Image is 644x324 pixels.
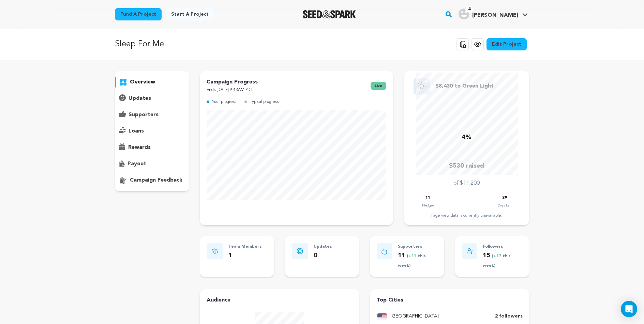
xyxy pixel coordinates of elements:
p: Updates [314,243,332,251]
p: 2 followers [495,312,523,321]
p: overview [130,78,155,86]
button: loans [115,126,189,137]
img: Seed&Spark Logo Dark Mode [303,10,356,18]
img: user.png [459,9,469,19]
span: ( this week) [483,254,511,268]
button: rewards [115,142,189,153]
p: 11 [425,194,430,202]
div: Vincent R.'s Profile [459,9,518,19]
span: Vincent R.'s Profile [457,7,529,21]
p: Campaign Progress [207,78,258,86]
p: updates [129,94,151,103]
p: Supporters [398,243,437,251]
p: Ends [DATE] 9:43AM PDT [207,86,258,94]
p: Team Members [228,243,262,251]
span: +17 [493,254,503,258]
button: campaign feedback [115,175,189,186]
p: Typical progress [250,98,279,106]
span: ( this week) [398,254,426,268]
p: 39 [502,194,507,202]
button: overview [115,77,189,88]
span: [PERSON_NAME] [472,13,518,18]
p: campaign feedback [130,176,182,184]
p: supporters [129,111,159,119]
p: Your progress [212,98,236,106]
div: Page view data is currently unavailable. [411,213,522,218]
a: Edit Project [486,38,527,50]
button: supporters [115,109,189,120]
a: Vincent R.'s Profile [457,7,529,19]
p: rewards [128,143,151,152]
p: 0 [314,251,332,261]
p: Followers [483,243,522,251]
p: Days Left [498,202,511,209]
button: updates [115,93,189,104]
p: 11 [398,251,437,271]
span: +11 [408,254,418,258]
p: [GEOGRAPHIC_DATA] [390,312,439,321]
p: 4% [462,133,471,142]
p: 15 [483,251,522,271]
span: live [371,82,386,90]
a: Fund a project [115,8,162,20]
p: payout [128,160,146,168]
span: 4 [465,6,473,13]
p: of $11,200 [453,179,480,187]
a: Start a project [166,8,214,20]
h4: Top Cities [377,296,522,304]
p: Pledges [422,202,434,209]
h4: Audience [207,296,352,304]
a: Seed&Spark Homepage [303,10,356,18]
button: payout [115,158,189,169]
p: 1 [228,251,262,261]
p: Sleep For Me [115,38,164,50]
p: loans [129,127,144,135]
div: Open Intercom Messenger [621,301,637,317]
